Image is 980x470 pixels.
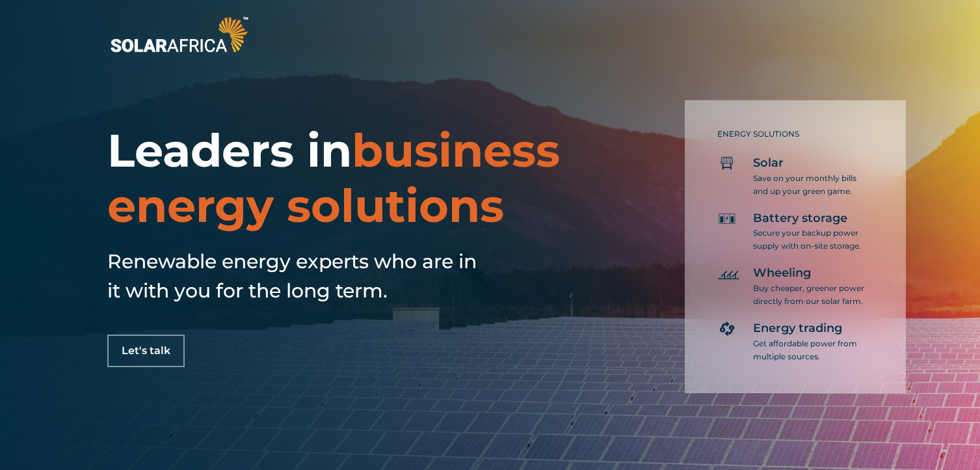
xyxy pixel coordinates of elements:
a: Let's talk [107,335,185,367]
span: Solar [753,156,784,171]
h5: ENERGY SOLUTIONS [717,130,867,139]
h5: Renewable energy experts who are in it with you for the long term. [107,247,484,305]
p: Buy cheaper, greener power directly from our solar farm. [753,282,867,308]
span: Let's talk [122,346,170,356]
span: business energy solutions [107,122,560,234]
span: Battery storage [753,211,847,227]
span: Wheeling [753,266,811,281]
p: Save on your monthly bills and up your green game. [753,172,867,198]
p: Secure your backup power supply with on-site storage. [753,227,867,253]
h1: Leaders in [107,123,574,234]
span: Energy trading [753,321,842,337]
p: Get affordable power from multiple sources. [753,337,867,363]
